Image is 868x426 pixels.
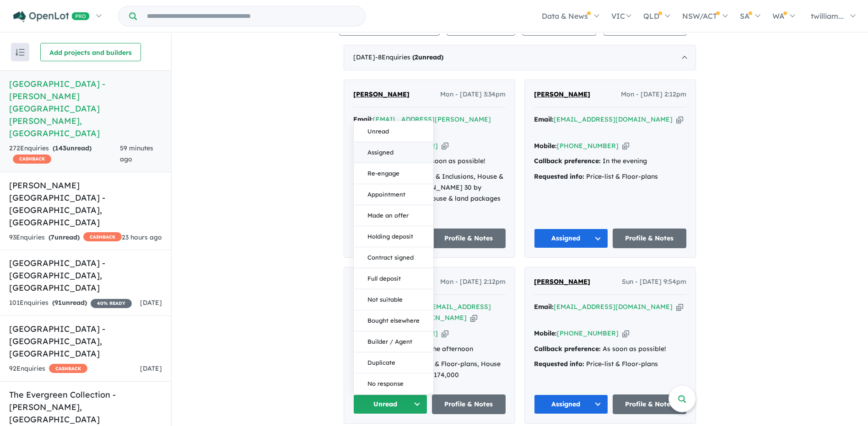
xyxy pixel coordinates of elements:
span: Mon - [DATE] 3:34pm [440,89,506,100]
div: 92 Enquir ies [9,363,87,374]
button: Full deposit [354,268,433,289]
a: [PERSON_NAME] [353,89,410,100]
a: Profile & Notes [432,394,506,414]
strong: Mobile: [534,142,557,150]
button: No response [354,373,433,394]
h5: [GEOGRAPHIC_DATA] - [PERSON_NAME][GEOGRAPHIC_DATA][PERSON_NAME] , [GEOGRAPHIC_DATA] [9,78,162,139]
img: Openlot PRO Logo White [13,11,90,22]
button: Made an offer [354,205,433,226]
div: Unread [353,121,434,394]
span: 2 [415,53,418,61]
a: [EMAIL_ADDRESS][DOMAIN_NAME] [554,115,673,123]
span: [DATE] [140,364,162,373]
h5: The Evergreen Collection - [PERSON_NAME] , [GEOGRAPHIC_DATA] [9,389,162,426]
button: Copy [442,141,448,151]
strong: Requested info: [534,360,584,368]
button: Appointment [354,184,433,205]
div: Price-list & Floor-plans [534,171,686,182]
div: In the evening [534,156,686,167]
a: Profile & Notes [613,229,687,248]
span: Mon - [DATE] 2:12pm [440,277,506,288]
button: Copy [622,141,629,151]
strong: Email: [534,115,554,123]
span: 59 minutes ago [120,144,153,163]
a: [PHONE_NUMBER] [557,142,619,150]
button: Not suitable [354,289,433,310]
h5: [PERSON_NAME][GEOGRAPHIC_DATA] - [GEOGRAPHIC_DATA] , [GEOGRAPHIC_DATA] [9,179,162,229]
strong: Email: [353,115,373,123]
button: Builder / Agent [354,331,433,352]
span: Sun - [DATE] 9:54pm [622,277,686,288]
input: Try estate name, suburb, builder or developer [139,6,363,26]
button: Copy [622,329,629,338]
button: Copy [442,329,448,338]
a: Profile & Notes [613,394,687,414]
span: 143 [55,144,66,152]
div: 93 Enquir ies [9,232,122,243]
a: Profile & Notes [432,229,506,248]
button: Assigned [354,142,433,163]
span: twilliam... [811,11,844,21]
div: 101 Enquir ies [9,298,132,309]
button: Holding deposit [354,226,433,247]
span: 40 % READY [91,299,132,308]
span: CASHBACK [49,364,87,373]
h5: [GEOGRAPHIC_DATA] - [GEOGRAPHIC_DATA] , [GEOGRAPHIC_DATA] [9,257,162,294]
span: - 8 Enquir ies [375,53,443,61]
strong: Callback preference: [534,157,601,165]
span: 23 hours ago [122,233,162,241]
a: [PHONE_NUMBER] [557,329,619,337]
button: Bought elsewhere [354,310,433,331]
div: Price-list & Floor-plans [534,359,686,370]
a: [PERSON_NAME] [534,277,590,288]
a: [PERSON_NAME] [534,89,590,100]
strong: ( unread) [52,298,87,307]
span: 7 [51,233,54,241]
strong: Requested info: [534,172,584,181]
strong: Mobile: [534,329,557,337]
span: CASHBACK [83,232,122,241]
span: [PERSON_NAME] [534,277,590,286]
button: Assigned [534,394,608,414]
button: Copy [676,115,683,124]
button: Duplicate [354,352,433,373]
strong: ( unread) [53,144,92,152]
button: Re-engage [354,163,433,184]
button: Unread [354,121,433,142]
img: sort.svg [16,49,25,56]
h5: [GEOGRAPHIC_DATA] - [GEOGRAPHIC_DATA] , [GEOGRAPHIC_DATA] [9,323,162,360]
span: Mon - [DATE] 2:12pm [621,89,686,100]
div: As soon as possible! [534,344,686,355]
span: [PERSON_NAME] [353,90,410,98]
button: Unread [353,394,427,414]
a: [EMAIL_ADDRESS][DOMAIN_NAME] [554,303,673,311]
span: 91 [54,298,62,307]
div: [DATE] [344,45,696,70]
button: Contract signed [354,247,433,268]
span: [PERSON_NAME] [534,90,590,98]
strong: ( unread) [49,233,80,241]
div: 272 Enquir ies [9,143,120,165]
button: Copy [470,313,477,323]
button: Copy [676,302,683,312]
span: CASHBACK [13,154,51,164]
strong: ( unread) [412,53,443,61]
strong: Email: [534,303,554,311]
a: [EMAIL_ADDRESS][PERSON_NAME][DOMAIN_NAME] [353,115,491,134]
button: Assigned [534,229,608,248]
span: [DATE] [140,298,162,307]
strong: Callback preference: [534,345,601,353]
button: Add projects and builders [40,43,141,61]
